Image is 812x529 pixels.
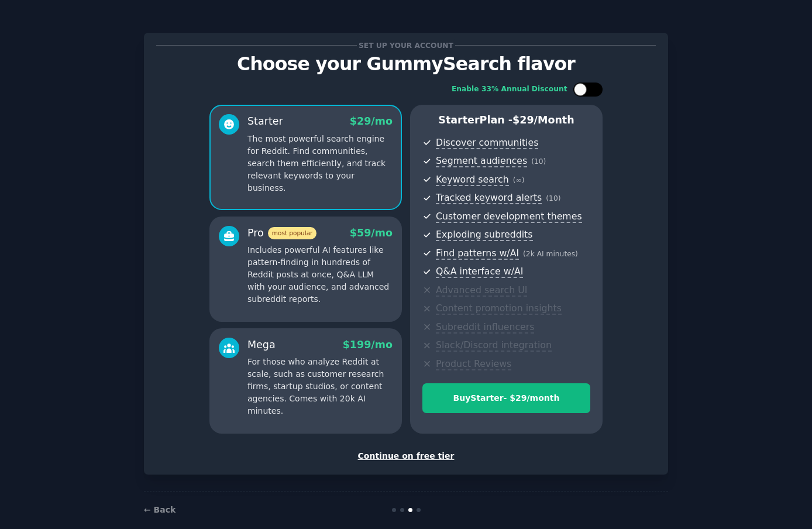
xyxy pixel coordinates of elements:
[422,383,590,413] button: BuyStarter- $29/month
[452,84,567,95] div: Enable 33% Annual Discount
[436,248,519,260] span: Find patterns w/AI
[350,115,393,127] span: $ 29 /mo
[436,192,542,204] span: Tracked keyword alerts
[436,303,562,315] span: Content promotion insights
[436,339,552,352] span: Slack/Discord integration
[247,338,276,352] div: Mega
[531,157,546,166] span: ( 10 )
[436,266,523,278] span: Q&A interface w/AI
[436,155,527,167] span: Segment audiences
[512,114,574,126] span: $ 29 /month
[350,227,393,239] span: $ 59 /mo
[436,321,534,334] span: Subreddit influencers
[436,229,532,241] span: Exploding subreddits
[513,176,525,184] span: ( ∞ )
[436,284,527,297] span: Advanced search UI
[422,113,590,128] p: Starter Plan -
[247,356,393,417] p: For those who analyze Reddit at scale, such as customer research firms, startup studios, or conte...
[436,358,511,370] span: Product Reviews
[423,392,590,404] div: Buy Starter - $ 29 /month
[156,54,656,74] p: Choose your GummySearch flavor
[523,250,578,258] span: ( 2k AI minutes )
[247,226,316,241] div: Pro
[247,114,283,129] div: Starter
[357,39,456,51] span: Set up your account
[156,450,656,462] div: Continue on free tier
[268,227,317,239] span: most popular
[247,133,393,194] p: The most powerful search engine for Reddit. Find communities, search them efficiently, and track ...
[247,244,393,305] p: Includes powerful AI features like pattern-finding in hundreds of Reddit posts at once, Q&A LLM w...
[436,211,582,223] span: Customer development themes
[546,194,560,202] span: ( 10 )
[144,505,176,514] a: ← Back
[343,339,393,351] span: $ 199 /mo
[436,137,538,149] span: Discover communities
[436,174,509,186] span: Keyword search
